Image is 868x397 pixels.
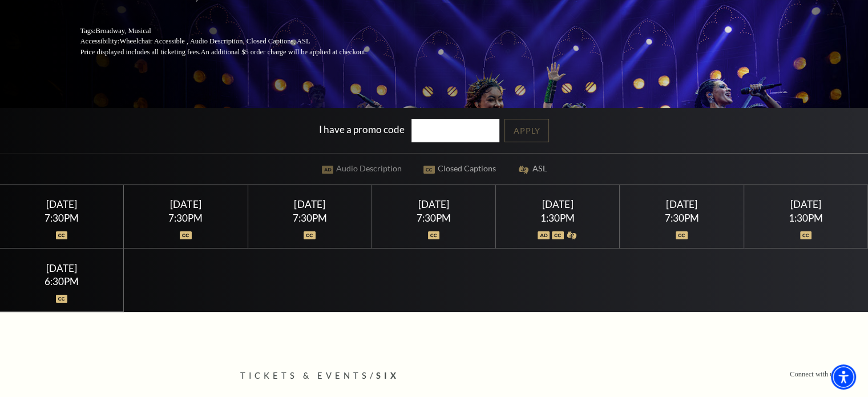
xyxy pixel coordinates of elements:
p: Connect with us on [790,369,845,380]
div: 7:30PM [261,213,358,223]
p: / [240,369,628,383]
p: Tags: [80,26,394,37]
div: [DATE] [510,198,606,210]
div: 7:30PM [14,213,110,223]
p: Accessibility: [80,36,394,47]
div: [DATE] [261,198,358,210]
div: [DATE] [14,198,110,210]
label: I have a promo code [319,123,405,135]
span: Tickets & Events [240,371,370,380]
span: An additional $5 order charge will be applied at checkout. [200,48,366,56]
span: SIX [376,371,399,380]
div: [DATE] [138,198,234,210]
div: [DATE] [757,198,854,210]
div: [DATE] [386,198,482,210]
p: Price displayed includes all ticketing fees. [80,47,394,58]
span: Broadway, Musical [95,27,151,35]
div: 7:30PM [386,213,482,223]
div: 6:30PM [14,276,110,286]
div: Accessibility Menu [831,364,856,390]
span: Wheelchair Accessible , Audio Description, Closed Captions, ASL [119,37,310,45]
div: 7:30PM [633,213,730,223]
div: 1:30PM [757,213,854,223]
div: 1:30PM [510,213,606,223]
div: [DATE] [633,198,730,210]
div: [DATE] [14,262,110,274]
div: 7:30PM [138,213,234,223]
